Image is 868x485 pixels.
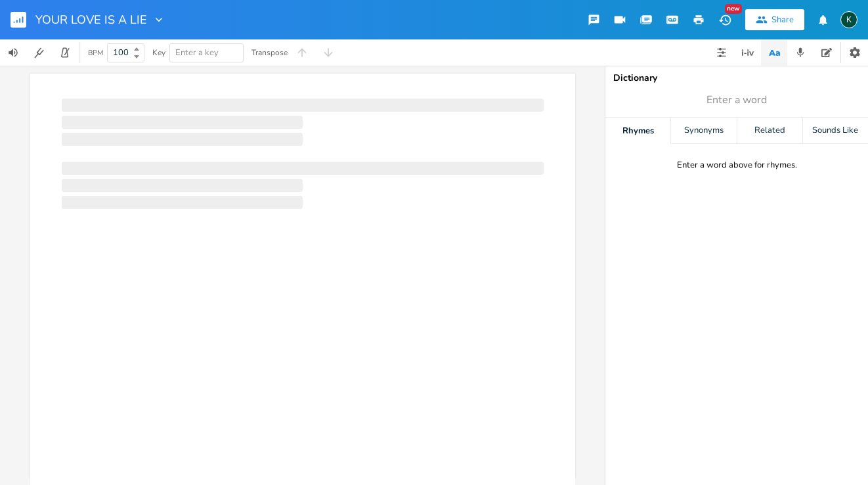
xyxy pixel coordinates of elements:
div: Synonyms [671,118,736,144]
span: Enter a key [175,47,219,58]
div: BPM [88,49,103,57]
div: Sounds Like [803,118,868,144]
button: K [840,5,857,35]
div: Related [737,118,802,144]
div: Share [771,14,794,26]
div: Koval [840,11,857,28]
span: Enter a word [706,93,767,108]
div: New [725,4,742,14]
div: Dictionary [613,74,860,83]
div: Transpose [251,49,288,57]
button: New [712,8,738,32]
div: Rhymes [605,118,670,144]
div: Key [152,49,165,57]
div: Enter a word above for rhymes. [677,160,797,171]
span: YOUR LOVE IS A LIE [35,14,147,26]
button: Share [745,9,804,30]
